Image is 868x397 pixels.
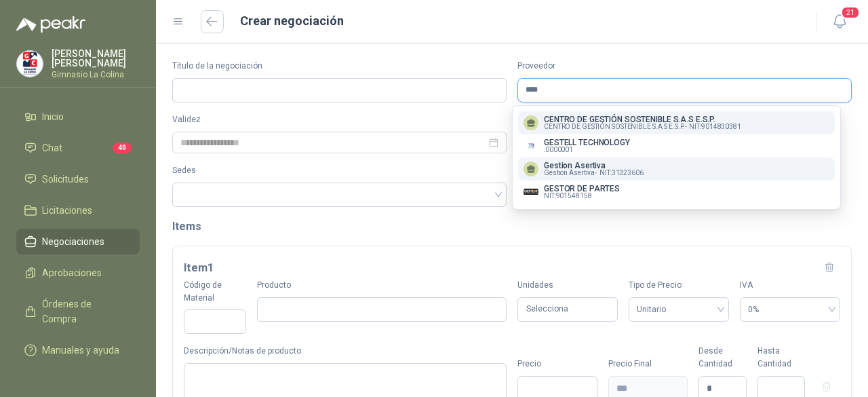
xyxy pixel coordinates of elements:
div: Desde Cantidad [698,345,747,371]
span: 21 [841,6,860,19]
span: Negociaciones [42,234,104,249]
a: Licitaciones [16,197,140,223]
span: Chat [42,140,62,155]
label: Validez [172,113,507,126]
p: Gestion Asertiva [544,162,644,170]
img: Company Logo [17,51,43,77]
span: Órdenes de Compra [42,297,127,326]
label: Descripción/Notas de producto [184,345,507,358]
button: 21 [827,10,852,34]
span: CENTRO DE GESTIÓN SOSTENIBLE S.A.S E.S.P. - [544,124,686,130]
label: IVA [740,279,840,292]
a: Manuales y ayuda [16,337,140,363]
span: : 0000001 [544,147,573,153]
button: CENTRO DE GESTIÓN SOSTENIBLE S.A.S E.S.P.CENTRO DE GESTIÓN SOSTENIBLE S.A.S E.S.P.-NIT:9014830381 [518,111,835,134]
div: Precio Final [608,358,688,371]
span: NIT : 901548158 [544,193,592,200]
label: Producto [257,279,507,292]
span: NIT : 9014830381 [689,124,741,130]
a: Órdenes de Compra [16,291,140,332]
a: Solicitudes [16,166,140,192]
label: Unidades [517,279,618,292]
span: Solicitudes [42,172,89,187]
div: Hasta Cantidad [757,345,806,371]
span: Inicio [42,109,64,124]
span: Licitaciones [42,203,92,218]
img: Company Logo [524,185,538,200]
span: 0% [748,299,832,320]
h1: Crear negociación [240,12,344,31]
button: Gestion AsertivaGestion Asertiva-NIT:31323606 [518,157,835,181]
p: Gimnasio La Colina [52,71,140,79]
p: CENTRO DE GESTIÓN SOSTENIBLE S.A.S E.S.P. [544,115,741,124]
label: Código de Material [184,279,246,305]
img: Logo peakr [16,16,85,33]
span: Manuales y ayuda [42,343,119,358]
div: Precio [517,358,597,371]
h3: Item 1 [184,259,214,277]
a: Inicio [16,104,140,130]
p: GESTOR DE PARTES [544,185,620,193]
label: Tipo de Precio [629,279,729,292]
a: Chat40 [16,135,140,161]
label: Proveedor [517,60,852,73]
a: Negociaciones [16,229,140,254]
img: Company Logo [524,138,538,153]
span: NIT : 31323606 [599,170,644,176]
span: 40 [113,143,132,153]
p: GESTELL TECHNOLOGY [544,138,630,147]
span: Gestion Asertiva - [544,170,597,176]
label: Sedes [172,164,507,177]
p: [PERSON_NAME] [PERSON_NAME] [52,49,140,68]
span: Aprobaciones [42,265,102,280]
button: Company LogoGESTOR DE PARTESNIT:901548158 [518,181,835,204]
a: Aprobaciones [16,260,140,286]
h2: Items [172,218,852,235]
div: Selecciona [517,297,618,322]
span: Unitario [637,299,721,320]
button: Company LogoGESTELL TECHNOLOGY:0000001 [518,134,835,157]
label: Título de la negociación [172,60,507,73]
